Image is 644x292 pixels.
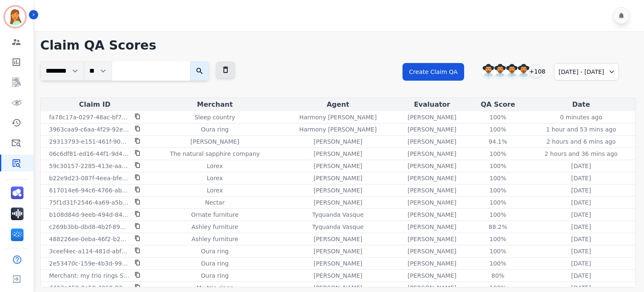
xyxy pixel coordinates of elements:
p: Tyquanda Vasque [312,223,364,231]
p: [PERSON_NAME] [408,235,456,243]
p: [DATE] [571,174,591,182]
div: 80 % [479,271,517,280]
div: [DATE] - [DATE] [554,63,619,81]
p: [PERSON_NAME] [408,137,456,146]
p: [DATE] [571,186,591,195]
p: [PERSON_NAME] [314,174,362,182]
p: [PERSON_NAME] [314,198,362,207]
div: Agent [283,100,394,110]
p: [DATE] [571,259,591,268]
div: 100 % [479,210,517,219]
p: Tyquanda Vasque [312,210,364,219]
div: Merchant [151,100,279,110]
p: Oura ring [201,247,229,255]
button: Create Claim QA [402,63,465,81]
p: [PERSON_NAME] [314,284,362,292]
p: c269b3bb-dbd8-4b2f-89e7-dfe9559ff925 [49,223,130,231]
p: 2e53470c-159e-4b3d-9906-f90b2ad370b9 [49,259,130,268]
p: [DATE] [571,235,591,243]
p: [PERSON_NAME] [408,284,456,292]
div: 100 % [479,284,517,292]
p: fa78c17a-0297-48ac-bf7a-7b5259707816 [49,113,130,121]
div: 100 % [479,125,517,134]
p: Nectar [205,198,225,207]
p: 488226ee-0eba-46f2-b21d-ca918ed5acd0 [49,235,130,243]
div: 100 % [479,150,517,158]
p: [PERSON_NAME] [314,247,362,255]
p: Ashley furniture [192,223,238,231]
div: 100 % [479,113,517,121]
p: [PERSON_NAME] [408,198,456,207]
p: [PERSON_NAME] [314,150,362,158]
p: Merchant: my trio rings SLA: was within 2 hours Fraud score: 0 Fraud report: no need Follow up: 1... [49,271,130,280]
p: [DATE] [571,210,591,219]
p: 3963caa9-c6aa-4f29-92eb-643b2b552407 [49,125,130,134]
p: b22e9d23-087f-4eea-bfee-674ff33f76b2 [49,174,130,182]
div: 88.2 % [479,223,517,231]
p: 1 hour and 53 mins ago [546,125,616,134]
p: [DATE] [571,198,591,207]
p: Lorex [207,186,223,195]
div: Claim ID [42,100,147,110]
p: Oura ring [201,259,229,268]
div: 100 % [479,198,517,207]
p: 2 hours and 6 mins ago [546,137,616,146]
div: +108 [529,64,543,78]
div: 100 % [479,247,517,255]
p: [DATE] [571,284,591,292]
p: [PERSON_NAME] [314,259,362,268]
div: 100 % [479,186,517,195]
p: [PERSON_NAME] [190,137,239,146]
h1: Claim QA Scores [40,38,636,53]
p: [PERSON_NAME] [408,186,456,195]
p: b108d84d-9eeb-494d-843b-749348619421 [49,210,130,219]
p: [PERSON_NAME] [408,210,456,219]
p: [PERSON_NAME] [408,247,456,255]
p: [DATE] [571,223,591,231]
p: Harmony [PERSON_NAME] [299,125,377,134]
div: 100 % [479,259,517,268]
div: QA Score [470,100,525,110]
p: d403a450-0e58-4060-839c-1435ca88a0a1 [49,284,130,292]
p: 75f1d31f-2546-4a69-a5ba-5dfb92a3bc92 [49,198,130,207]
p: [PERSON_NAME] [314,137,362,146]
p: [PERSON_NAME] [408,125,456,134]
p: Lorex [207,162,223,170]
p: Ashley furniture [192,235,238,243]
p: 2 hours and 36 mins ago [545,150,618,158]
p: [PERSON_NAME] [314,271,362,280]
p: Sleep country [195,113,235,121]
div: 100 % [479,162,517,170]
p: Oura ring [201,125,229,134]
p: [PERSON_NAME] [408,259,456,268]
p: [DATE] [571,162,591,170]
p: 3ceef4ec-a114-481d-abf4-04db17b54094 [49,247,130,255]
div: 94.1 % [479,137,517,146]
p: [PERSON_NAME] [408,223,456,231]
p: Lorex [207,174,223,182]
p: Harmony [PERSON_NAME] [299,113,377,121]
img: Bordered avatar [5,7,25,27]
p: [PERSON_NAME] [314,235,362,243]
p: [PERSON_NAME] [408,162,456,170]
p: [PERSON_NAME] [408,271,456,280]
p: 06c6df81-ed16-44f1-9d44-da522e69a5a9 [49,150,130,158]
p: My trio rings [197,284,234,292]
div: 100 % [479,174,517,182]
p: 617014e6-94c6-4766-abf7-ddba04b46a39 [49,186,130,195]
div: Evaluator [397,100,467,110]
p: Oura ring [201,271,229,280]
p: [PERSON_NAME] [408,150,456,158]
p: Ornate furniture [191,210,239,219]
p: [PERSON_NAME] [408,174,456,182]
div: Date [529,100,634,110]
p: 0 minutes ago [560,113,602,121]
p: [DATE] [571,271,591,280]
p: 59c30157-2285-413e-aa7d-83f708d6855f [49,162,130,170]
p: [PERSON_NAME] [408,113,456,121]
p: 29313793-e151-461f-9049-03057a3c1515 [49,137,130,146]
p: The natural sapphire company [170,150,260,158]
p: [PERSON_NAME] [314,186,362,195]
p: [DATE] [571,247,591,255]
p: [PERSON_NAME] [314,162,362,170]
